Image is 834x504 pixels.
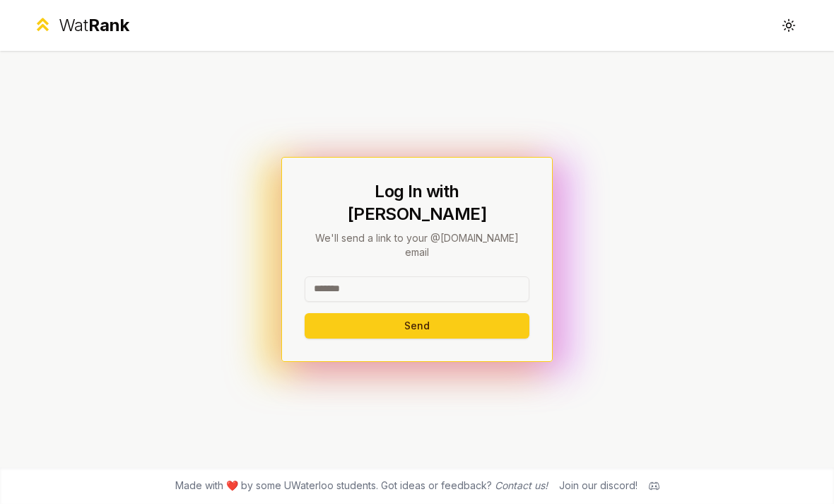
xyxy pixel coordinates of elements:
[305,313,529,339] button: Send
[88,15,129,35] span: Rank
[175,479,548,493] span: Made with ❤️ by some UWaterloo students. Got ideas or feedback?
[495,479,548,491] a: Contact us!
[305,231,529,259] p: We'll send a link to your @[DOMAIN_NAME] email
[59,14,129,37] div: Wat
[559,479,638,493] div: Join our discord!
[305,180,529,225] h1: Log In with [PERSON_NAME]
[33,14,129,37] a: WatRank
